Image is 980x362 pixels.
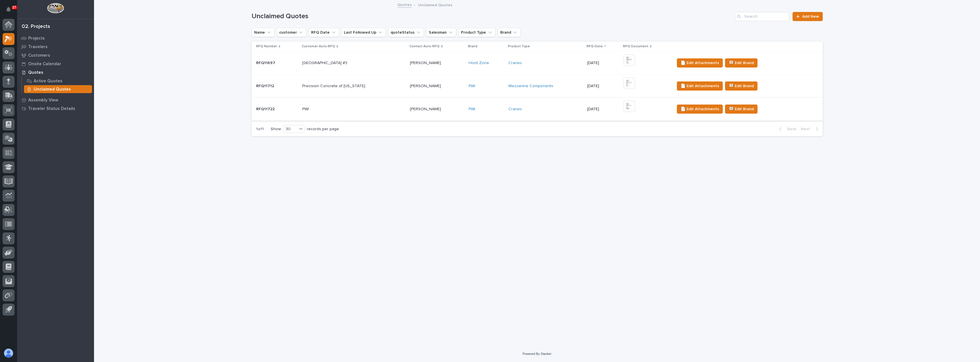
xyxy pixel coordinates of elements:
button: RFQ Date [309,28,339,37]
a: PWI [469,107,475,112]
p: Show [271,127,281,132]
span: Back [784,126,796,132]
span: Add New [802,15,819,19]
button: 🪧 Edit Brand [725,81,758,91]
p: RFQ Document [623,43,648,50]
button: Name [252,28,274,37]
tr: RFQ11697RFQ11697 [GEOGRAPHIC_DATA] #3[GEOGRAPHIC_DATA] #3 [PERSON_NAME][PERSON_NAME] Hoist Zone C... [252,52,823,75]
button: 📄 Edit Attachments [677,81,723,91]
img: Workspace Logo [47,3,64,13]
div: 02. Projects [22,24,50,30]
a: Quotes [17,68,94,77]
p: Travelers [28,44,48,50]
span: 📄 Edit Attachments [681,60,719,66]
p: RFQ11697 [256,60,276,66]
p: Quotes [28,70,43,75]
button: Back [775,126,799,132]
a: Cranes [509,107,522,112]
span: Next [801,126,813,132]
button: 🪧 Edit Brand [725,58,758,68]
p: [PERSON_NAME] [410,106,442,112]
button: Brand [498,28,520,37]
a: Quotes [397,1,412,8]
tr: RFQ11712RFQ11712 Precision Concrete of [US_STATE]Precision Concrete of [US_STATE] [PERSON_NAME][P... [252,75,823,98]
a: Unclaimed Quotes [22,85,94,93]
p: Assembly View [28,98,58,103]
p: RFQ Number [256,43,277,50]
input: Search [735,12,789,21]
p: [PERSON_NAME] [410,83,442,89]
p: Active Quotes [34,79,62,84]
p: Contact Auto-RFQ [409,43,440,50]
p: Unclaimed Quotes [418,1,452,8]
p: RFQ11712 [256,83,275,89]
span: 🪧 Edit Brand [729,106,754,113]
a: Customers [17,51,94,60]
a: Projects [17,34,94,42]
p: Brand [468,43,477,50]
button: 📄 Edit Attachments [677,105,723,114]
p: records per page [307,127,339,132]
a: Mezzanine Components [509,84,553,89]
p: RFQ Date [587,43,603,50]
button: 🪧 Edit Brand [725,105,758,114]
a: Add New [793,12,822,21]
a: Active Quotes [22,77,94,85]
a: Travelers [17,42,94,51]
p: Precision Concrete of [US_STATE] [302,83,366,89]
div: Notifications27 [7,7,15,16]
span: 🪧 Edit Brand [729,60,754,66]
a: Traveler Status Details [17,104,94,113]
a: Powered By Stacker [522,352,551,355]
button: customer [277,28,306,37]
p: Unclaimed Quotes [34,87,71,92]
button: Notifications [3,3,15,15]
a: Onsite Calendar [17,60,94,68]
p: 1 of 1 [252,122,268,136]
a: Cranes [509,61,522,66]
button: Next [799,126,823,132]
p: RFQ11722 [256,106,276,112]
p: [DATE] [587,84,619,89]
p: [DATE] [587,61,619,66]
p: [PERSON_NAME] [410,60,442,66]
span: 🪧 Edit Brand [729,83,754,89]
p: Product Type [508,43,530,50]
button: Product Type [458,28,495,37]
button: 📄 Edit Attachments [677,58,723,68]
p: Traveler Status Details [28,106,75,111]
p: Customer Auto-RFQ [302,43,335,50]
a: PWI [469,84,475,89]
div: 30 [283,126,297,132]
p: [GEOGRAPHIC_DATA] #3 [302,60,348,66]
tr: RFQ11722RFQ11722 PWIPWI [PERSON_NAME][PERSON_NAME] PWI Cranes [DATE]📄 Edit Attachments🪧 Edit Brand [252,98,823,121]
a: Assembly View [17,96,94,104]
a: Hoist Zone [469,61,489,66]
p: Projects [28,36,45,41]
span: 📄 Edit Attachments [681,106,719,113]
button: Last Followed Up [341,28,386,37]
button: Salesman [426,28,456,37]
button: users-avatar [3,347,15,359]
span: 📄 Edit Attachments [681,83,719,89]
p: Onsite Calendar [28,62,61,67]
p: Customers [28,53,50,58]
p: PWI [302,106,310,112]
p: [DATE] [587,107,619,112]
p: 27 [13,5,16,9]
h1: Unclaimed Quotes [252,12,733,21]
button: quoteStatus [388,28,424,37]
